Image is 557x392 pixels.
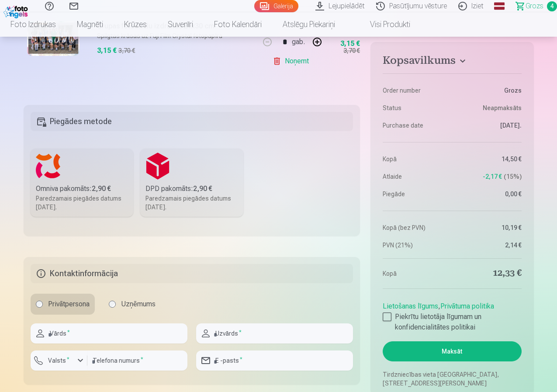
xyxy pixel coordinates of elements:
[273,52,312,70] a: Noņemt
[457,121,522,130] dd: [DATE].
[383,370,521,388] p: Tirdzniecības vieta [GEOGRAPHIC_DATA], [STREET_ADDRESS][PERSON_NAME]
[457,155,522,163] dd: 14,50 €
[383,302,438,310] a: Lietošanas līgums
[118,46,135,55] div: 3,70 €
[526,1,543,11] span: Grozs
[36,301,43,308] input: Privātpersona
[457,267,522,280] dd: 12,33 €
[31,112,353,131] h5: Piegādes metode
[457,190,522,198] dd: 0,00 €
[3,3,30,18] img: /fa3
[457,86,522,95] dd: Grozs
[157,12,204,37] a: Suvenīri
[97,45,117,56] div: 3,15 €
[483,104,522,112] span: Neapmaksāts
[343,46,360,55] div: 3,70 €
[383,223,448,232] dt: Kopā (bez PVN)
[272,12,346,37] a: Atslēgu piekariņi
[31,294,95,315] label: Privātpersona
[383,267,448,280] dt: Kopā
[383,104,448,112] dt: Status
[145,194,238,212] div: Paredzamais piegādes datums [DATE].
[457,241,522,250] dd: 2,14 €
[440,302,494,310] a: Privātuma politika
[104,294,161,315] label: Uzņēmums
[66,12,114,37] a: Magnēti
[383,54,521,70] button: Kopsavilkums
[109,301,116,308] input: Uzņēmums
[145,184,238,194] div: DPD pakomāts :
[383,341,521,361] button: Maksāt
[383,121,448,130] dt: Purchase date
[36,184,128,194] div: Omniva pakomāts :
[92,184,111,193] b: 2,90 €
[383,86,448,95] dt: Order number
[292,31,305,52] div: gab.
[36,194,128,212] div: Paredzamais piegādes datums [DATE].
[383,298,521,333] div: ,
[383,190,448,198] dt: Piegāde
[547,1,557,11] span: 4
[383,312,521,333] label: Piekrītu lietotāja līgumam un konfidencialitātes politikai
[31,264,353,283] h5: Kontaktinformācija
[114,12,157,37] a: Krūzes
[457,223,522,232] dd: 10,19 €
[383,172,448,181] dt: Atlaide
[383,155,448,163] dt: Kopā
[483,172,502,181] span: -2,17 €
[383,241,448,250] dt: PVN (21%)
[193,184,212,193] b: 2,90 €
[45,356,73,365] label: Valsts
[340,41,360,46] div: 3,15 €
[504,172,522,181] span: 15 %
[204,12,272,37] a: Foto kalendāri
[31,350,87,371] button: Valsts*
[346,12,421,37] a: Visi produkti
